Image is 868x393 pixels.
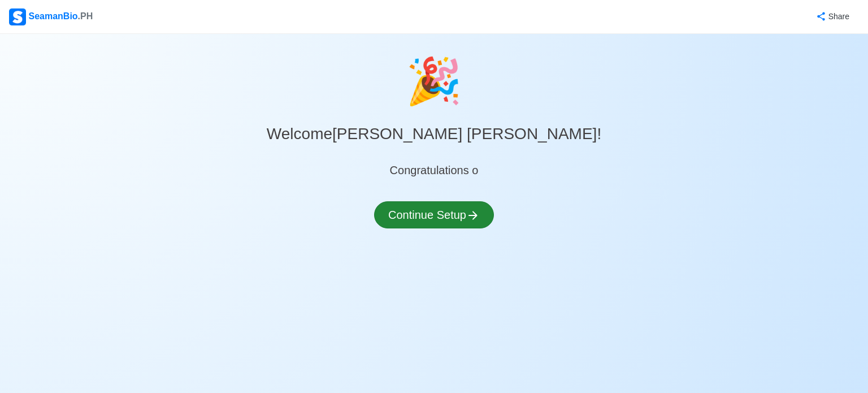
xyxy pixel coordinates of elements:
[374,201,494,228] button: Continue Setup
[390,162,479,179] div: Congratulations o
[805,6,859,28] button: Share
[9,8,26,25] img: Logo
[267,115,601,144] h3: Welcome [PERSON_NAME] [PERSON_NAME] !
[9,8,93,25] div: SeamanBio
[78,11,93,21] span: .PH
[406,47,462,115] div: celebrate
